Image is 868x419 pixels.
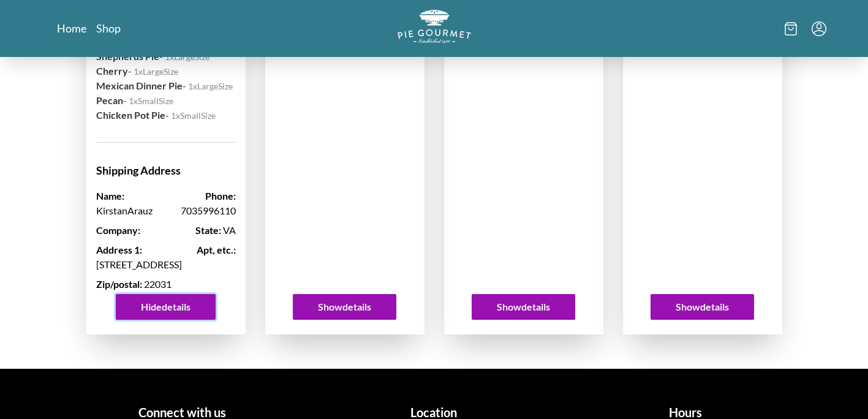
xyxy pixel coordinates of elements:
[197,244,236,255] span: Apt, etc.:
[96,224,140,236] span: Company:
[116,294,216,320] button: More Details
[812,21,826,36] button: Menu
[96,65,128,77] span: Cherry
[96,78,236,93] p: -
[176,223,236,238] p: VA
[96,190,124,202] span: Name:
[188,81,233,91] span: 1 x Large Size
[96,80,183,91] span: Mexican Dinner Pie
[96,278,142,290] span: Zip/postal:
[96,94,123,106] span: Pecan
[176,189,236,218] p: 7035996110
[195,224,221,236] span: State:
[96,64,236,78] p: -
[96,243,156,272] p: [STREET_ADDRESS]
[398,10,471,43] img: logo
[96,109,165,121] span: Chicken Pot Pie
[171,110,216,121] span: 1 x Small Size
[96,108,236,123] p: -
[134,66,178,77] span: 1 x Large Size
[57,21,86,36] a: Home
[96,21,121,36] a: Shop
[96,189,156,218] p: KirstanArauz
[129,96,173,106] span: 1 x Small Size
[398,10,471,47] a: Logo
[651,294,754,320] button: More Details
[96,93,236,108] p: -
[205,190,236,202] span: Phone:
[293,294,396,320] button: More Details
[96,162,236,179] h1: Shipping Address
[96,244,142,255] span: Address 1:
[96,277,236,292] p: 22031
[472,294,575,320] button: More Details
